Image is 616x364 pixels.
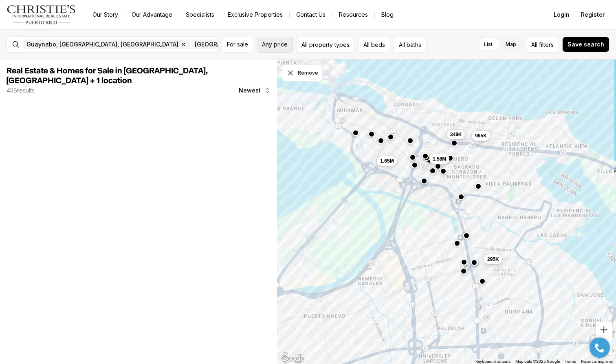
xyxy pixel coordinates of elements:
a: Report a map error [581,359,614,364]
button: Zoom in [596,322,612,338]
button: All baths [394,37,427,53]
a: Resources [332,9,374,20]
span: 1.65M [381,158,394,164]
span: 965K [475,132,487,139]
span: 295K [487,256,499,263]
button: Contact Us [290,9,332,20]
span: All [531,40,537,49]
span: Any price [262,41,288,48]
a: Specialists [179,9,221,20]
button: All property types [296,37,355,53]
button: 965K [472,131,490,141]
span: filters [539,40,554,49]
button: Save search [562,37,609,52]
a: Our Advantage [125,9,179,20]
button: 1.65M [377,156,397,166]
span: 349K [450,131,462,138]
label: Map [499,37,523,52]
a: Blog [375,9,400,20]
span: Login [554,11,570,18]
button: Any price [257,37,293,53]
span: Register [581,11,605,18]
span: Map data ©2025 Google [515,359,560,364]
button: Allfilters [526,37,559,53]
span: Guaynabo, [GEOGRAPHIC_DATA], [GEOGRAPHIC_DATA] [26,41,178,48]
span: 1.58M [433,156,446,162]
span: [GEOGRAPHIC_DATA][PERSON_NAME], [US_STATE] [195,41,334,48]
a: Exclusive Properties [221,9,289,20]
button: 1.58M [429,154,449,164]
button: Login [549,7,574,23]
img: logo [7,5,76,24]
p: 456 results [7,87,35,94]
span: For sale [227,41,248,48]
button: 349K [447,130,465,139]
button: For sale [222,37,253,53]
span: Save search [568,41,604,48]
label: List [477,37,499,52]
button: All beds [358,37,390,53]
span: Real Estate & Homes for Sale in [GEOGRAPHIC_DATA], [GEOGRAPHIC_DATA] + 1 location [7,67,207,85]
button: 295K [484,254,502,264]
a: Our Story [86,9,125,20]
button: Newest [234,82,275,99]
span: Newest [239,87,261,94]
button: Register [576,7,609,23]
button: Dismiss drawing [282,64,323,82]
a: Terms [565,359,576,364]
